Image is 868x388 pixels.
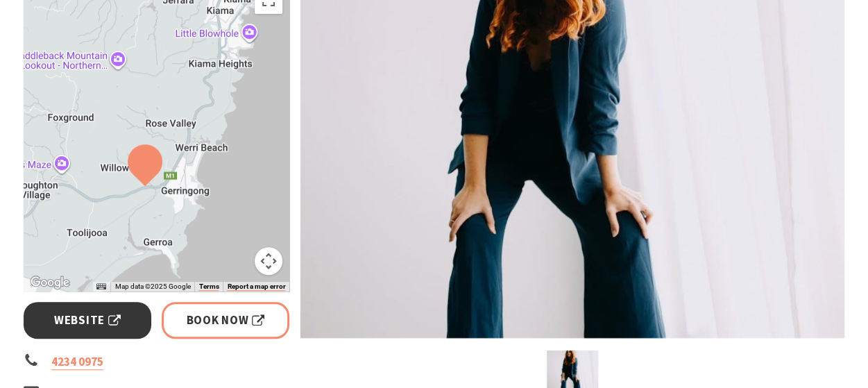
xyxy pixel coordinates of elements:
a: Report a map error [227,282,285,291]
button: Map camera controls [255,247,282,275]
span: Website [54,311,121,330]
a: Open this area in Google Maps (opens a new window) [27,273,73,292]
span: Book Now [187,311,265,330]
button: Keyboard shortcuts [96,282,106,292]
a: Book Now [162,302,290,339]
img: Google [27,273,73,292]
a: Terms (opens in new tab) [198,282,219,291]
a: 4234 0975 [51,354,103,370]
a: Website [24,302,152,339]
span: Map data ©2025 Google [114,282,190,290]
